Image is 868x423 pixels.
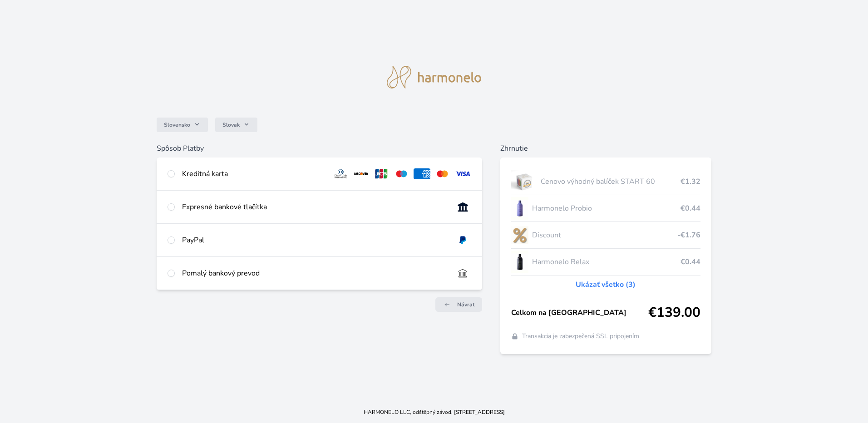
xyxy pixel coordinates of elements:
[511,224,528,246] img: discount-lo.png
[511,251,528,273] img: CLEAN_RELAX_se_stinem_x-lo.jpg
[164,121,190,128] span: Slovensko
[387,66,481,89] img: logo.svg
[157,118,208,132] button: Slovensko
[454,202,471,212] img: onlineBanking_SK.svg
[511,197,528,220] img: CLEAN_PROBIO_se_stinem_x-lo.jpg
[332,168,349,179] img: diners.svg
[532,256,681,267] span: Harmonelo Relax
[434,168,451,179] img: mc.svg
[500,143,711,154] h6: Zhrnutie
[681,203,700,214] span: €0.44
[648,305,700,321] span: €139.00
[182,168,325,179] div: Kreditná karta
[393,168,410,179] img: maestro.svg
[576,279,636,290] a: Ukázať všetko (3)
[511,307,648,318] span: Celkom na [GEOGRAPHIC_DATA]
[182,235,447,246] div: PayPal
[373,168,390,179] img: jcb.svg
[182,202,447,212] div: Expresné bankové tlačítka
[454,168,471,179] img: visa.svg
[454,235,471,246] img: paypal.svg
[353,168,370,179] img: discover.svg
[222,121,240,128] span: Slovak
[681,256,700,267] span: €0.44
[157,143,482,154] h6: Spôsob Platby
[681,176,700,187] span: €1.32
[454,268,471,279] img: bankTransfer_IBAN.svg
[182,268,447,279] div: Pomalý bankový prevod
[677,230,700,241] span: -€1.76
[522,332,639,341] span: Transakcia je zabezpečená SSL pripojením
[532,230,677,241] span: Discount
[532,203,681,214] span: Harmonelo Probio
[215,118,257,132] button: Slovak
[541,176,681,187] span: Cenovo výhodný balíček START 60
[414,168,430,179] img: amex.svg
[511,170,537,193] img: start.jpg
[457,301,475,308] span: Návrat
[435,297,482,312] a: Návrat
